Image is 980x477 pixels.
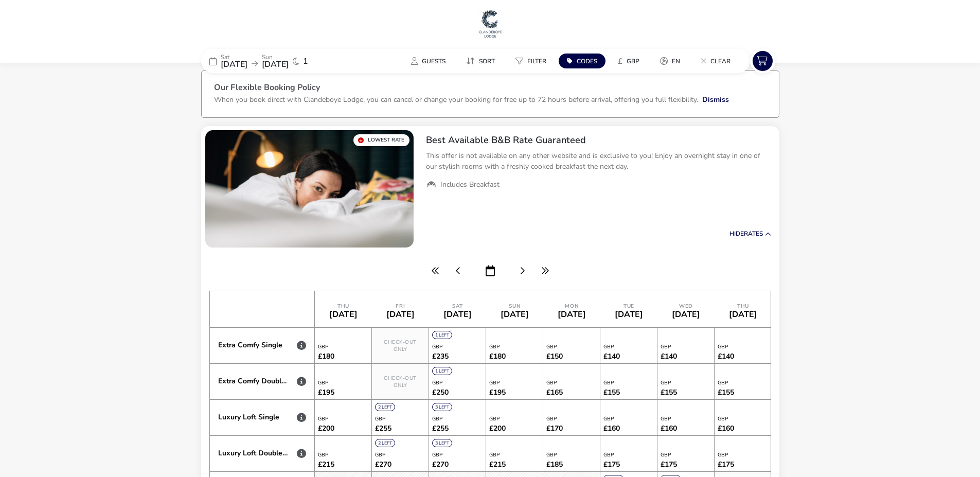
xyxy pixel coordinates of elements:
naf-pibe-menu-bar-item: Clear [692,54,743,68]
div: Thu [723,304,763,309]
div: Sun [494,304,535,309]
div: Fri [380,304,421,309]
button: Clear [692,54,739,68]
span: Codes [577,57,597,65]
span: Sort [479,57,495,65]
button: Dismiss [702,94,729,105]
span: Hide [729,229,744,238]
div: [DATE] [609,310,649,319]
span: en [672,57,680,65]
div: Luxury Loft Double Room [218,449,289,458]
div: Wed [666,304,706,309]
naf-pibe-menu-bar-item: £GBP [610,54,652,68]
span: GBP [627,57,639,65]
naf-pibe-menu-bar-item: Guests [403,54,458,68]
p: When you book direct with Clandeboye Lodge, you can cancel or change your booking for free up to ... [214,95,698,104]
span: Includes Breakfast [440,180,500,189]
div: Extra Comfy Double Room [218,377,289,386]
span: [DATE] [221,59,247,70]
h3: Our Flexible Booking Policy [214,83,767,94]
div: [DATE] [380,310,421,319]
div: [DATE] [494,310,535,319]
div: Sat[DATE]Sun[DATE]1 [201,49,355,73]
i: £ [618,56,622,66]
span: Clear [710,57,730,65]
div: Luxury Loft Single [218,413,289,422]
div: Extra Comfy Single [218,341,289,350]
div: Mon [551,304,592,309]
div: Tue [609,304,649,309]
span: Filter [527,57,546,65]
button: £GBP [610,54,648,68]
p: This offer is not available on any other website and is exclusive to you! Enjoy an overnight stay... [426,150,771,172]
swiper-slide: 1 / 1 [205,130,414,248]
div: Thu [323,304,364,309]
naf-pibe-menu-bar-item: en [652,54,692,68]
button: HideRates [729,231,771,237]
button: Guests [403,54,454,68]
span: Guests [422,57,446,65]
div: [DATE] [666,310,706,319]
naf-pibe-menu-bar-item: Sort [458,54,507,68]
naf-pibe-menu-bar-item: Filter [507,54,559,68]
span: [DATE] [262,59,289,70]
div: [DATE] [551,310,592,319]
button: Codes [559,54,605,68]
div: Best Available B&B Rate GuaranteedThis offer is not available on any other website and is exclusi... [418,126,779,198]
button: Filter [507,54,555,68]
p: Sun [262,54,289,60]
p: Sat [221,54,247,60]
h2: Best Available B&B Rate Guaranteed [426,134,771,146]
button: Sort [458,54,503,68]
div: [DATE] [323,310,364,319]
img: Main Website [477,8,503,39]
button: en [652,54,688,68]
div: Sat [437,304,478,309]
naf-pibe-menu-bar-item: Codes [559,54,610,68]
div: [DATE] [437,310,478,319]
div: [DATE] [723,310,763,319]
span: 1 [303,57,308,65]
div: Lowest Rate [353,134,409,146]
